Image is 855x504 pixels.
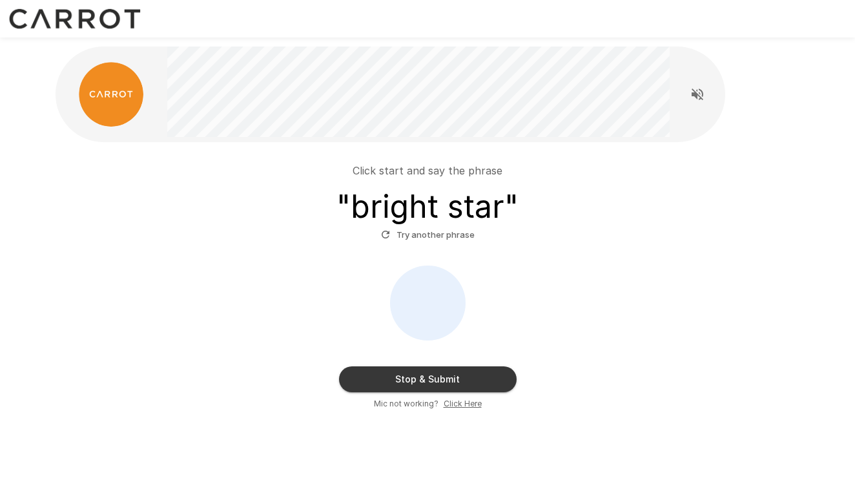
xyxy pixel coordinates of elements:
img: carrot_logo.png [79,62,143,127]
button: Try another phrase [378,225,478,245]
p: Click start and say the phrase [353,163,502,178]
span: Mic not working? [374,397,438,410]
button: Read questions aloud [685,81,710,107]
button: Stop & Submit [339,366,517,392]
u: Click Here [444,399,482,408]
h3: " bright star " [336,189,519,225]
